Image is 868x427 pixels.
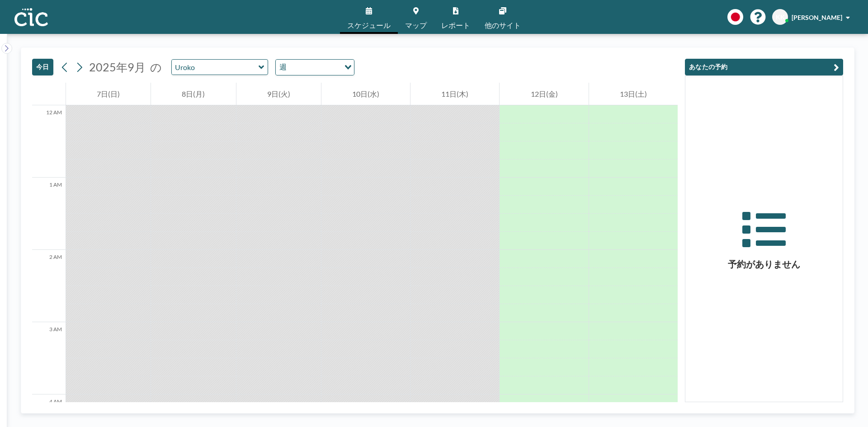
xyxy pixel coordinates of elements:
[485,22,521,29] span: 他のサイト
[14,8,48,26] img: organization-logo
[289,61,339,73] input: Search for option
[66,83,151,105] div: 7日(日)
[89,60,146,74] span: 2025年9月
[405,22,427,29] span: マップ
[172,60,259,75] input: Uroko
[347,22,391,29] span: スケジュール
[321,83,410,105] div: 10日(水)
[278,61,288,73] span: 週
[32,59,53,75] button: 今日
[589,83,678,105] div: 13日(土)
[236,83,321,105] div: 9日(火)
[685,59,843,75] button: あなたの予約
[32,250,66,322] div: 2 AM
[500,83,588,105] div: 12日(金)
[776,13,785,21] span: KK
[685,258,843,270] h3: 予約がありません
[410,83,499,105] div: 11日(木)
[276,60,354,75] div: Search for option
[32,322,66,394] div: 3 AM
[151,83,236,105] div: 8日(月)
[150,60,162,74] span: の
[32,105,66,178] div: 12 AM
[441,22,470,29] span: レポート
[792,14,842,21] span: [PERSON_NAME]
[32,178,66,250] div: 1 AM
